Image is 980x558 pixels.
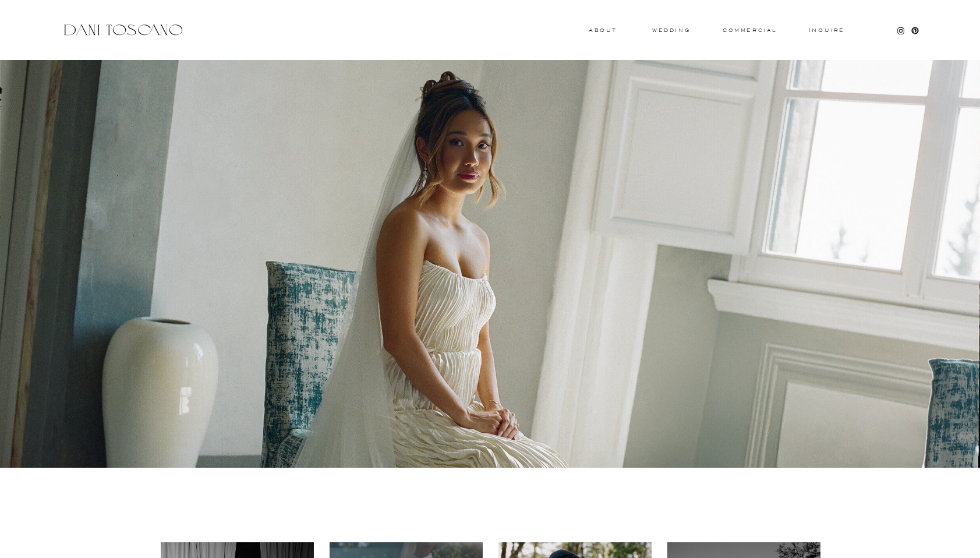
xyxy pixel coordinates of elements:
[808,28,845,34] a: Inquire
[723,28,776,33] a: commercial
[652,28,690,32] a: wedding
[589,28,614,32] a: About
